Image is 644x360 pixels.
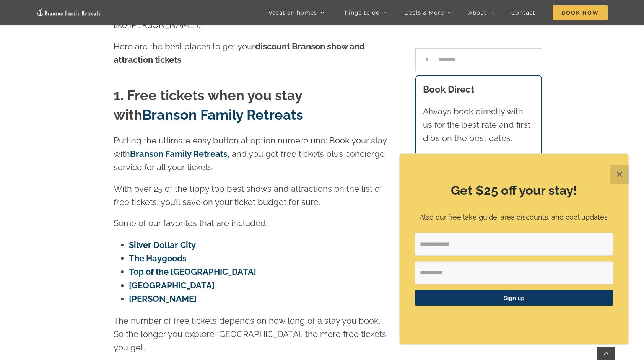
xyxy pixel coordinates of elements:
[415,315,613,323] p: ​
[114,134,387,174] p: Putting the ultimate easy button at option numero uno: Book your stay with , and you get free tic...
[36,8,101,17] img: Branson Family Retreats Logo
[415,48,542,71] input: Search...
[129,240,196,250] a: Silver Dollar City
[511,10,535,15] span: Contact
[129,280,215,290] a: [GEOGRAPHIC_DATA]
[610,165,629,184] button: Close
[114,40,387,67] p: Here are the best places to get your :
[129,267,256,277] a: Top of the [GEOGRAPHIC_DATA]
[114,87,303,122] strong: 1. Free tickets when you stay with
[553,5,608,20] span: Book Now
[142,107,303,123] a: Branson Family Retreats
[423,84,474,95] b: Book Direct
[415,212,613,223] p: Also our free lake guide, area discounts, and cool updates.
[268,10,317,15] span: Vacation homes
[114,314,387,355] p: The number of free tickets depends on how long of a stay you book. So the longer you explore [GEO...
[415,233,613,256] input: Email Address
[415,182,613,199] h2: Get $25 off your stay!
[114,182,387,209] p: With over 25 of the tippy top best shows and attractions on the list of free tickets, you’ll save...
[129,253,187,263] a: The Haygoods
[114,217,387,230] p: Some of our favorites that are included:
[423,105,535,145] p: Always book directly with us for the best rate and first dibs on the best dates.
[404,10,444,15] span: Deals & More
[415,48,438,71] input: Search
[468,10,487,15] span: About
[114,41,365,65] strong: discount Branson show and attraction tickets
[130,149,228,159] a: Branson Family Retreats
[415,261,613,284] input: First Name
[415,290,613,306] button: Sign up
[342,10,380,15] span: Things to do
[129,294,197,304] a: [PERSON_NAME]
